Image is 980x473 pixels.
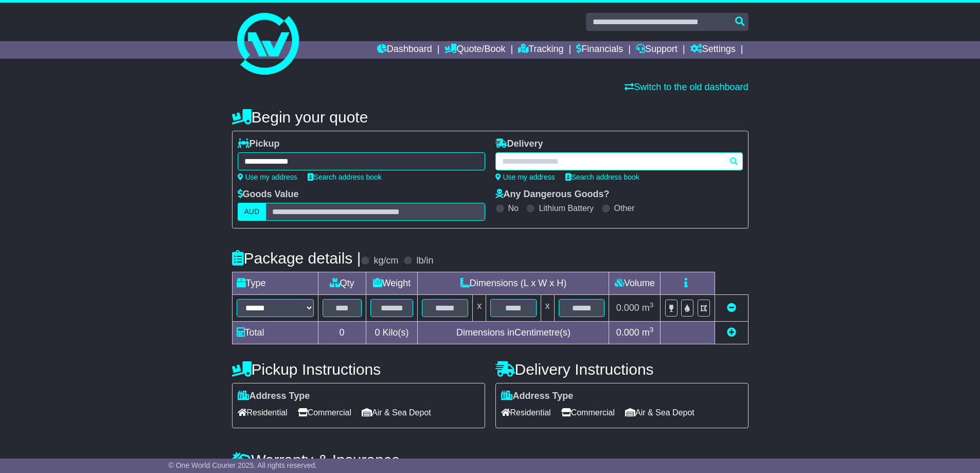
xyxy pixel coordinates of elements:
h4: Begin your quote [232,109,749,126]
td: 0 [318,322,366,344]
a: Financials [576,41,623,59]
span: 0.000 [616,303,639,313]
label: No [508,203,519,213]
td: Qty [318,272,366,295]
a: Search address book [565,173,639,181]
label: Address Type [501,391,574,402]
label: Other [614,203,635,213]
td: Total [232,322,318,344]
span: Air & Sea Depot [625,405,694,421]
a: Tracking [518,41,563,59]
h4: Pickup Instructions [232,361,485,378]
label: Pickup [238,138,280,150]
a: Search address book [308,173,382,181]
span: m [642,327,654,338]
label: kg/cm [373,255,398,267]
td: Volume [609,272,661,295]
a: Support [636,41,678,59]
a: Dashboard [377,41,432,59]
td: Type [232,272,318,295]
span: m [642,303,654,313]
a: Remove this item [727,303,736,313]
a: Use my address [238,173,297,181]
span: Commercial [298,405,351,421]
a: Quote/Book [444,41,505,59]
label: Address Type [238,391,310,402]
span: 0.000 [616,327,639,338]
span: Air & Sea Depot [362,405,431,421]
label: Delivery [495,138,543,150]
td: Dimensions (L x W x H) [418,272,609,295]
span: Residential [238,405,288,421]
td: Weight [366,272,418,295]
td: x [473,295,486,322]
label: Goods Value [238,189,299,200]
label: AUD [238,203,266,221]
span: © One World Courier 2025. All rights reserved. [169,461,317,469]
sup: 3 [650,301,654,309]
h4: Delivery Instructions [495,361,749,378]
typeahead: Please provide city [495,152,743,170]
sup: 3 [650,326,654,334]
a: Add new item [727,327,736,338]
a: Settings [690,41,736,59]
a: Switch to the old dashboard [625,82,748,92]
td: Dimensions in Centimetre(s) [418,322,609,344]
label: Lithium Battery [539,203,594,213]
td: x [541,295,554,322]
span: Commercial [561,405,615,421]
span: 0 [375,327,380,338]
label: Any Dangerous Goods? [495,189,610,200]
a: Use my address [495,173,555,181]
label: lb/in [416,255,433,267]
td: Kilo(s) [366,322,418,344]
span: Residential [501,405,551,421]
h4: Warranty & Insurance [232,451,749,468]
h4: Package details | [232,250,361,267]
